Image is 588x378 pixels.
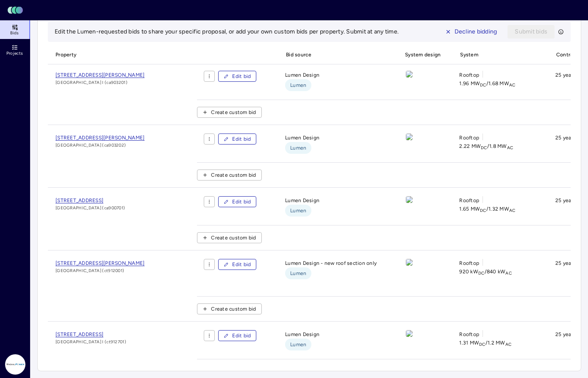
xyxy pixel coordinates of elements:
[515,27,547,36] span: Submit bids
[211,171,256,179] span: Create custom bid
[459,79,515,88] span: 1.96 MW / 1.68 MW
[278,71,391,93] div: Lumen Design
[218,259,256,270] button: Edit bid
[278,330,391,352] div: Lumen Design
[459,339,511,347] span: 1.31 MW / 1.2 MW
[55,71,144,79] a: [STREET_ADDRESS][PERSON_NAME]
[508,25,555,39] button: Submit bids
[232,72,251,81] span: Edit bid
[478,270,485,276] sub: DC
[459,205,515,213] span: 1.65 MW / 1.32 MW
[211,108,256,117] span: Create custom bid
[55,142,144,149] span: [GEOGRAPHIC_DATA] (ca903202)
[459,196,479,205] span: Rooftop
[509,82,516,88] sub: AC
[55,260,144,266] span: [STREET_ADDRESS][PERSON_NAME]
[278,45,391,64] span: Bid source
[479,342,485,347] sub: DC
[459,267,511,276] span: 920 kW / 840 kW
[232,260,251,269] span: Edit bid
[218,133,256,145] button: Edit bid
[211,305,256,313] span: Create custom bid
[218,330,256,341] button: Edit bid
[211,233,256,242] span: Create custom bid
[55,259,144,267] a: [STREET_ADDRESS][PERSON_NAME]
[507,145,513,150] sub: AC
[459,133,479,142] span: Rooftop
[406,196,413,203] img: view
[6,51,23,56] span: Projects
[455,27,497,36] span: Decline bidding
[55,72,144,78] span: [STREET_ADDRESS][PERSON_NAME]
[459,71,479,79] span: Rooftop
[509,208,516,213] sub: AC
[480,82,486,88] sub: DC
[197,232,261,243] button: Create custom bid
[48,45,190,64] span: Property
[406,259,413,266] img: view
[55,133,144,142] a: [STREET_ADDRESS][PERSON_NAME]
[218,196,256,207] button: Edit bid
[406,330,413,337] img: view
[290,81,306,89] span: Lumen
[55,331,103,337] span: [STREET_ADDRESS]
[406,71,413,78] img: view
[480,208,486,213] sub: DC
[397,45,446,64] span: System design
[55,339,126,345] span: [GEOGRAPHIC_DATA] I (ct912701)
[197,107,261,118] button: Create custom bid
[459,259,479,267] span: Rooftop
[505,270,512,276] sub: AC
[5,354,25,375] img: Radial Power
[55,330,126,339] a: [STREET_ADDRESS]
[459,330,479,339] span: Rooftop
[197,170,261,181] button: Create custom bid
[290,206,306,215] span: Lumen
[290,144,306,152] span: Lumen
[481,145,487,150] sub: DC
[55,205,125,211] span: [GEOGRAPHIC_DATA] (ca900701)
[55,267,144,274] span: [GEOGRAPHIC_DATA] (ct912001)
[232,197,251,206] span: Edit bid
[278,196,391,218] div: Lumen Design
[55,196,125,205] a: [STREET_ADDRESS]
[452,45,542,64] span: System
[55,135,144,141] span: [STREET_ADDRESS][PERSON_NAME]
[55,79,144,86] span: [GEOGRAPHIC_DATA] I (ca903201)
[232,135,251,143] span: Edit bid
[55,28,399,35] span: Edit the Lumen-requested bids to share your specific proposal, or add your own custom bids per pr...
[290,340,306,349] span: Lumen
[197,303,261,314] button: Create custom bid
[218,71,256,82] button: Edit bid
[232,331,251,340] span: Edit bid
[406,133,413,140] img: view
[55,197,103,203] span: [STREET_ADDRESS]
[459,142,513,150] span: 2.22 MW / 1.8 MW
[290,269,306,278] span: Lumen
[278,133,391,156] div: Lumen Design
[10,31,19,36] span: Bids
[438,25,505,39] button: Decline bidding
[278,259,391,289] div: Lumen Design - new roof section only
[505,342,512,347] sub: AC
